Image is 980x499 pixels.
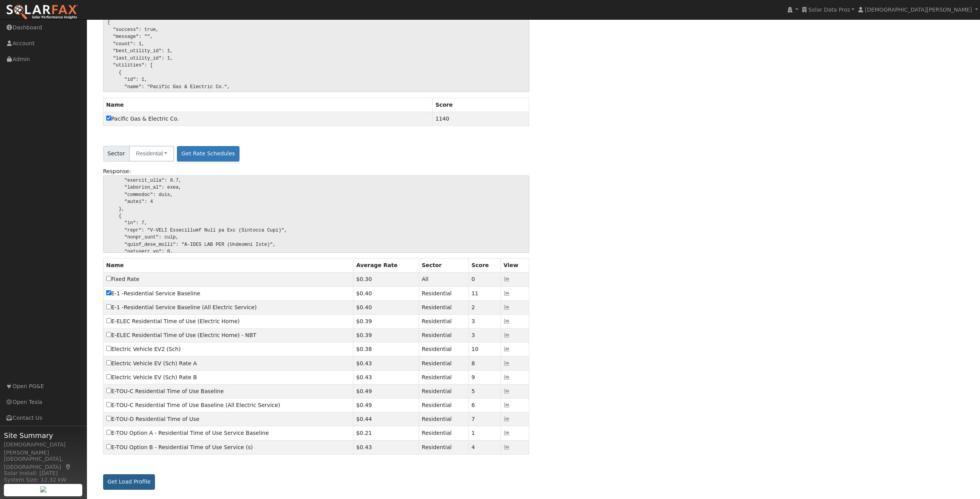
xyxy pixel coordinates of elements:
span: Solar Data Pros [808,7,850,13]
td: Residential [419,370,469,384]
label: 404 [106,359,197,368]
td: 1 [469,426,501,440]
td: All [419,272,469,286]
input: E-TOU Option B - Residential Time of Use Service (s) [106,444,111,449]
td: Residential [419,440,469,454]
th: Score [433,98,529,112]
td: $0.49 [353,399,419,412]
label: 1 [106,115,179,123]
label: 378 [106,290,200,298]
td: Residential [419,356,469,370]
div: [GEOGRAPHIC_DATA], [GEOGRAPHIC_DATA] [4,455,83,471]
td: 8 [469,356,501,370]
td: Residential [419,412,469,426]
td: $0.43 [353,440,419,454]
td: 3 [469,329,501,342]
td: 11 [469,286,501,300]
div: Response: [99,167,533,175]
td: $0.40 [353,300,419,314]
input: E-TOU Option A - Residential Time of Use Service Baseline [106,430,111,435]
input: E-1 -Residential Service Baseline [106,290,111,295]
input: E-1 -Residential Service Baseline (All Electric Service) [106,304,111,309]
img: retrieve [40,486,46,492]
td: 4 [469,440,501,454]
th: Score [469,259,501,272]
input: E-TOU-C Residential Time of Use Baseline [106,388,111,393]
input: Fixed Rate [106,276,111,281]
td: $0.21 [353,426,419,440]
label: 170 [106,429,269,437]
div: Solar Install: [DATE] [4,469,83,477]
label: 1 [106,317,240,325]
td: 0 [469,272,501,286]
td: Residential [419,329,469,342]
th: Name [103,98,433,112]
input: E-TOU-D Residential Time of Use [106,416,111,421]
label: 402 [106,443,253,451]
a: Map [65,464,72,470]
button: Residential [129,146,174,162]
div: [DEMOGRAPHIC_DATA][PERSON_NAME] [4,441,83,457]
td: $0.44 [353,412,419,426]
td: 2 [469,300,501,314]
td: Residential [419,314,469,328]
button: Get Rate Schedules [177,146,239,162]
label: 1 [106,331,256,339]
th: Average Rate [353,259,419,272]
td: Residential [419,426,469,440]
td: Residential [419,384,469,398]
label: 400 [106,387,224,395]
td: $0.49 [353,384,419,398]
span: Sector [103,146,129,162]
td: Residential [419,300,469,314]
label: 403 [106,373,197,381]
label: 405 [106,345,181,353]
label: -1 [106,275,139,283]
input: Electric Vehicle EV2 (Sch) [106,346,111,351]
button: Get Load Profile [103,474,155,490]
td: Residential [419,342,469,356]
td: Residential [419,399,469,412]
td: 5 [469,384,501,398]
th: Name [103,259,353,272]
input: E-ELEC Residential Time of Use (Electric Home) - NBT [106,332,111,337]
label: 388 [106,401,280,409]
td: 3 [469,314,501,328]
span: [DEMOGRAPHIC_DATA][PERSON_NAME] [865,7,972,13]
span: Site Summary [4,430,83,441]
td: $0.39 [353,329,419,342]
input: E-ELEC Residential Time of Use (Electric Home) [106,318,111,323]
td: $0.30 [353,272,419,286]
td: Residential [419,286,469,300]
input: Electric Vehicle EV (Sch) Rate A [106,360,111,365]
input: Electric Vehicle EV (Sch) Rate B [106,374,111,379]
td: $0.38 [353,342,419,356]
td: 6 [469,399,501,412]
label: 362 [106,303,257,312]
div: System Size: 12.32 kW [4,476,83,484]
td: $0.39 [353,314,419,328]
td: $0.43 [353,370,419,384]
td: $0.40 [353,286,419,300]
td: 1140 [433,112,529,126]
pre: { "loremip": dolo, "sitamet": "", "conse": 75, "adip_elit_seddoeiu_te": 330, "inci_utla_etdolore_... [103,175,530,253]
pre: { "success": true, "message": "", "count": 1, "best_utility_id": 1, "last_utility_id": 1, "utilit... [103,15,530,92]
label: 401 [106,415,199,423]
td: 10 [469,342,501,356]
td: 9 [469,370,501,384]
img: SolarFax [6,4,78,20]
th: Sector [419,259,469,272]
td: $0.43 [353,356,419,370]
input: E-TOU-C Residential Time of Use Baseline (All Electric Service) [106,402,111,407]
input: Pacific Gas & Electric Co. [106,116,111,121]
td: 7 [469,412,501,426]
th: View [501,259,529,272]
